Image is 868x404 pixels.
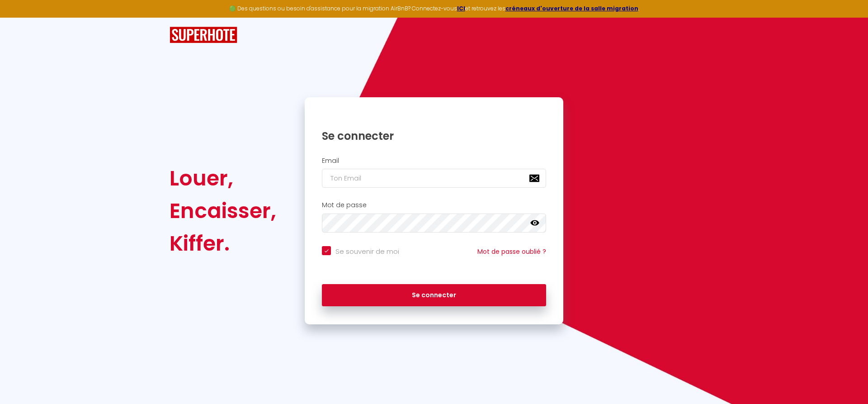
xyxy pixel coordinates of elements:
h2: Mot de passe [322,201,546,209]
div: Encaisser, [170,195,276,227]
a: Mot de passe oublié ? [477,247,546,256]
h2: Email [322,157,546,165]
img: SuperHote logo [170,27,237,43]
div: Louer, [170,162,276,195]
button: Se connecter [322,284,546,307]
div: Kiffer. [170,227,276,260]
h1: Se connecter [322,129,546,143]
a: ICI [457,5,465,12]
a: créneaux d'ouverture de la salle migration [505,5,638,12]
input: Ton Email [322,169,546,188]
